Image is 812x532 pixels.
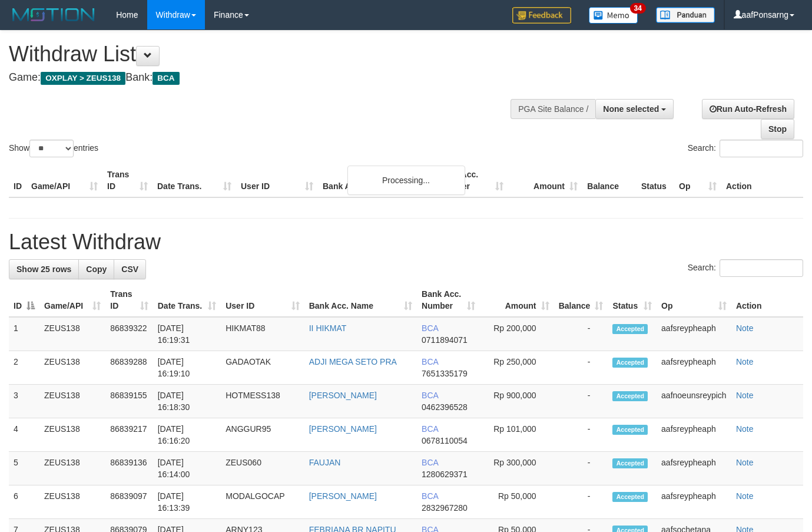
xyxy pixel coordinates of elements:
label: Search: [688,140,803,157]
th: Game/API: activate to sort column ascending [39,283,105,317]
span: BCA [422,357,438,366]
a: FAUJAN [309,458,341,467]
span: Copy 0678110054 to clipboard [422,436,468,445]
span: Copy 0711894071 to clipboard [422,335,468,345]
td: 86839155 [105,385,153,418]
th: Op: activate to sort column ascending [657,283,731,317]
span: Accepted [612,358,648,368]
span: Accepted [612,425,648,435]
h4: Game: Bank: [9,72,529,84]
td: - [554,452,608,485]
td: ZEUS138 [39,418,105,452]
h1: Latest Withdraw [9,230,803,254]
th: Trans ID [102,164,153,197]
td: Rp 300,000 [480,452,554,485]
span: BCA [422,491,438,501]
div: PGA Site Balance / [511,99,595,119]
h1: Withdraw List [9,42,529,66]
th: Balance: activate to sort column ascending [554,283,608,317]
td: ZEUS138 [39,385,105,418]
a: Note [736,357,754,366]
td: MODALGOCAP [221,485,304,519]
span: BCA [422,458,438,467]
td: ZEUS138 [39,485,105,519]
a: Note [736,391,754,400]
th: Bank Acc. Number [434,164,508,197]
td: ANGGUR95 [221,418,304,452]
td: [DATE] 16:16:20 [153,418,221,452]
span: Copy 0462396528 to clipboard [422,402,468,412]
a: ADJI MEGA SETO PRA [309,357,397,366]
a: Copy [78,259,114,279]
th: User ID [236,164,318,197]
span: Accepted [612,324,648,334]
td: - [554,317,608,351]
td: aafsreypheaph [657,317,731,351]
td: GADAOTAK [221,351,304,385]
th: ID [9,164,26,197]
a: [PERSON_NAME] [309,391,377,400]
input: Search: [720,140,803,157]
td: HIKMAT88 [221,317,304,351]
td: [DATE] 16:19:10 [153,351,221,385]
td: 86839136 [105,452,153,485]
span: Copy [86,265,107,274]
span: CSV [121,265,138,274]
a: Stop [761,119,794,139]
td: ZEUS138 [39,452,105,485]
span: BCA [422,391,438,400]
button: None selected [595,99,674,119]
th: Status: activate to sort column ascending [608,283,657,317]
td: [DATE] 16:14:00 [153,452,221,485]
span: 34 [630,3,646,14]
th: Date Trans. [153,164,236,197]
span: Copy 7651335179 to clipboard [422,369,468,378]
span: BCA [422,323,438,333]
th: Date Trans.: activate to sort column ascending [153,283,221,317]
td: - [554,385,608,418]
td: - [554,485,608,519]
td: 86839217 [105,418,153,452]
a: [PERSON_NAME] [309,491,377,501]
th: Amount [508,164,582,197]
td: Rp 900,000 [480,385,554,418]
td: - [554,418,608,452]
td: aafnoeunsreypich [657,385,731,418]
span: None selected [603,104,659,114]
span: Copy 2832967280 to clipboard [422,503,468,513]
a: Show 25 rows [9,259,79,279]
a: Note [736,491,754,501]
th: Game/API [26,164,102,197]
td: 2 [9,351,39,385]
span: Accepted [612,458,648,468]
td: ZEUS138 [39,317,105,351]
th: Bank Acc. Name: activate to sort column ascending [304,283,417,317]
th: User ID: activate to sort column ascending [221,283,304,317]
th: Bank Acc. Name [318,164,434,197]
span: BCA [153,72,179,85]
span: Show 25 rows [16,265,71,274]
td: [DATE] 16:19:31 [153,317,221,351]
img: panduan.png [656,7,715,23]
a: CSV [114,259,146,279]
img: MOTION_logo.png [9,6,98,24]
td: - [554,351,608,385]
td: ZEUS060 [221,452,304,485]
td: HOTMESS138 [221,385,304,418]
td: 86839322 [105,317,153,351]
th: ID: activate to sort column descending [9,283,39,317]
a: Note [736,323,754,333]
th: Status [637,164,674,197]
th: Bank Acc. Number: activate to sort column ascending [417,283,480,317]
td: aafsreypheaph [657,351,731,385]
td: 86839097 [105,485,153,519]
th: Action [721,164,803,197]
span: OXPLAY > ZEUS138 [41,72,125,85]
th: Trans ID: activate to sort column ascending [105,283,153,317]
td: 4 [9,418,39,452]
td: 86839288 [105,351,153,385]
div: Processing... [347,166,465,195]
select: Showentries [29,140,74,157]
td: Rp 101,000 [480,418,554,452]
span: Accepted [612,391,648,401]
